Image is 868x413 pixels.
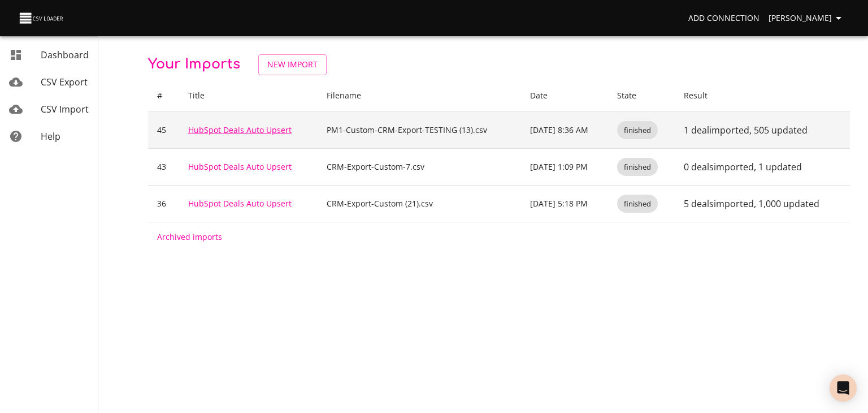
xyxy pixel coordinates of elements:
[684,197,841,210] p: 5 deals imported , 1,000 updated
[521,111,608,148] td: [DATE] 8:36 AM
[617,199,658,209] span: finished
[684,123,841,137] p: 1 deal imported , 505 updated
[18,10,66,26] img: CSV Loader
[769,11,845,25] span: [PERSON_NAME]
[179,80,318,112] th: Title
[258,54,327,75] a: New Import
[188,124,292,135] a: HubSpot Deals Auto Upsert
[41,103,89,115] span: CSV Import
[188,161,292,172] a: HubSpot Deals Auto Upsert
[41,130,60,143] span: Help
[688,11,759,25] span: Add Connection
[521,148,608,185] td: [DATE] 1:09 PM
[521,185,608,222] td: [DATE] 5:18 PM
[318,185,521,222] td: CRM-Export-Custom (21).csv
[41,76,88,88] span: CSV Export
[188,198,292,209] a: HubSpot Deals Auto Upsert
[675,80,850,112] th: Result
[41,49,89,61] span: Dashboard
[617,125,658,136] span: finished
[148,57,240,72] span: Your Imports
[148,80,179,112] th: #
[318,148,521,185] td: CRM-Export-Custom-7.csv
[684,160,841,174] p: 0 deals imported , 1 updated
[830,375,857,402] div: Open Intercom Messenger
[617,162,658,173] span: finished
[148,185,179,222] td: 36
[608,80,675,112] th: State
[764,8,850,29] button: [PERSON_NAME]
[684,8,764,29] a: Add Connection
[267,58,318,72] span: New Import
[148,111,179,148] td: 45
[148,148,179,185] td: 43
[521,80,608,112] th: Date
[157,231,222,242] a: Archived imports
[318,80,521,112] th: Filename
[318,111,521,148] td: PM1-Custom-CRM-Export-TESTING (13).csv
